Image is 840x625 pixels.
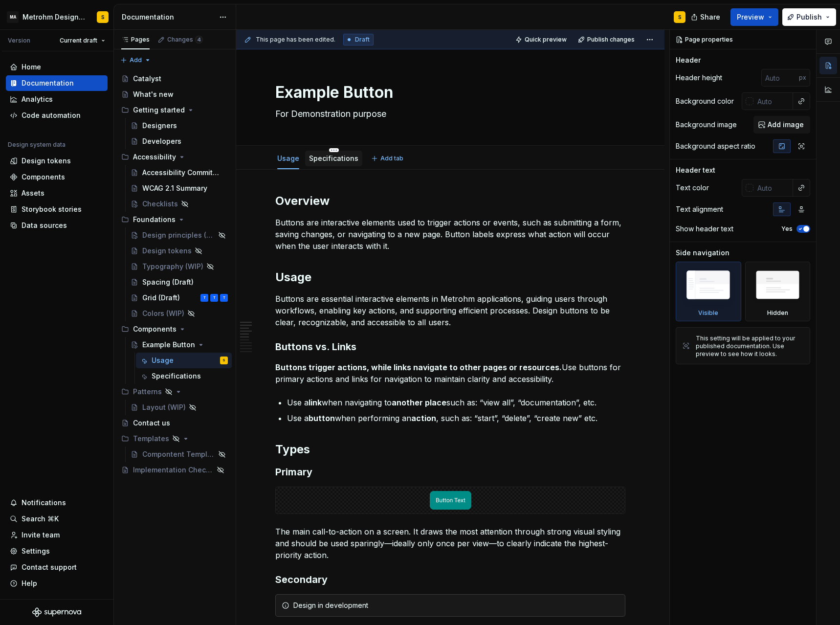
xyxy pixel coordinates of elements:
span: Draft [355,36,370,44]
a: Contact us [117,415,232,431]
button: MAMetrohm Design SystemS [2,6,111,27]
span: Preview [737,12,764,22]
h3: Secondary [275,573,625,586]
h2: Overview [275,193,625,209]
button: Preview [730,8,778,26]
a: Grid (Draft)TTT [127,290,232,306]
div: Patterns [117,384,232,400]
div: Visible [676,262,741,321]
div: Hidden [745,262,811,321]
p: Use a when navigating to such as: “view all”, “documentation”, etc. [287,397,625,408]
div: Specifications [152,371,201,381]
div: Design system data [8,141,66,149]
div: Visible [698,309,718,317]
button: Contact support [6,559,108,575]
div: Typography (WIP) [142,262,203,271]
div: Catalyst [133,74,161,84]
a: Colors (WIP) [127,306,232,321]
svg: Supernova Logo [32,607,81,617]
textarea: Example Button [273,81,623,104]
p: Use a when performing an , such as: “start”, “delete”, “create new” etc. [287,412,625,424]
div: Design tokens [142,246,192,256]
span: Quick preview [525,36,567,44]
input: Auto [753,179,793,197]
div: T [223,293,225,303]
div: Pages [121,36,150,44]
button: Add image [753,116,810,134]
h3: Primary [275,465,625,479]
button: Publish [782,8,836,26]
p: The main call-to-action on a screen. It draws the most attention through strong visual styling an... [275,526,625,561]
input: Auto [761,69,799,87]
button: Help [6,576,108,591]
div: S [678,13,682,21]
a: Components [6,169,108,185]
a: Design tokens [6,153,108,169]
button: Quick preview [512,33,571,46]
div: Settings [22,546,50,556]
a: Accessibility Commitment [127,165,232,180]
button: Notifications [6,495,108,511]
div: Background aspect ratio [676,141,755,151]
div: Checklists [142,199,178,209]
p: px [799,74,806,82]
div: Documentation [122,12,214,22]
div: Grid (Draft) [142,293,180,303]
span: Publish [796,12,822,22]
div: Developers [142,136,181,146]
div: Accessibility [133,152,176,162]
div: Components [133,324,177,334]
div: Components [117,321,232,337]
div: Patterns [133,387,162,397]
div: MA [7,11,19,23]
span: Current draft [60,37,97,45]
a: Design tokens [127,243,232,259]
div: S [222,356,225,365]
div: Invite team [22,530,60,540]
div: Contact support [22,562,77,572]
p: Buttons are interactive elements used to trigger actions or events, such as submitting a form, sa... [275,217,625,252]
div: Show header text [676,224,733,234]
div: Usage [273,148,303,168]
div: Accessibility Commitment [142,168,223,178]
div: Designers [142,121,177,131]
div: Version [8,37,30,45]
a: Invite team [6,527,108,543]
div: WCAG 2.1 Summary [142,183,207,193]
button: Search ⌘K [6,511,108,527]
span: Add tab [380,155,403,162]
a: Implementation Checklist [117,462,232,478]
div: Getting started [117,102,232,118]
div: Background color [676,96,734,106]
div: Home [22,62,41,72]
span: This page has been edited. [256,36,335,44]
span: Add image [768,120,804,130]
div: Templates [133,434,169,444]
a: Specifications [309,154,358,162]
a: WCAG 2.1 Summary [127,180,232,196]
div: Foundations [117,212,232,227]
div: Design principles (WIP) [142,230,215,240]
h2: Types [275,442,625,457]
div: Getting started [133,105,185,115]
div: Data sources [22,221,67,230]
a: Typography (WIP) [127,259,232,274]
div: T [203,293,206,303]
div: Notifications [22,498,66,508]
div: Layout (WIP) [142,402,186,412]
a: UsageS [136,353,232,368]
button: Current draft [55,34,110,47]
div: Header text [676,165,715,175]
div: Components [22,172,65,182]
p: Buttons are essential interactive elements in Metrohm applications, guiding users through workflo... [275,293,625,328]
div: Specifications [305,148,362,168]
div: Metrohm Design System [22,12,85,22]
div: Search ⌘K [22,514,59,524]
button: Publish changes [575,33,639,46]
div: T [213,293,216,303]
strong: action [411,413,436,423]
div: Storybook stories [22,204,82,214]
span: Add [130,56,142,64]
div: Spacing (Draft) [142,277,194,287]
